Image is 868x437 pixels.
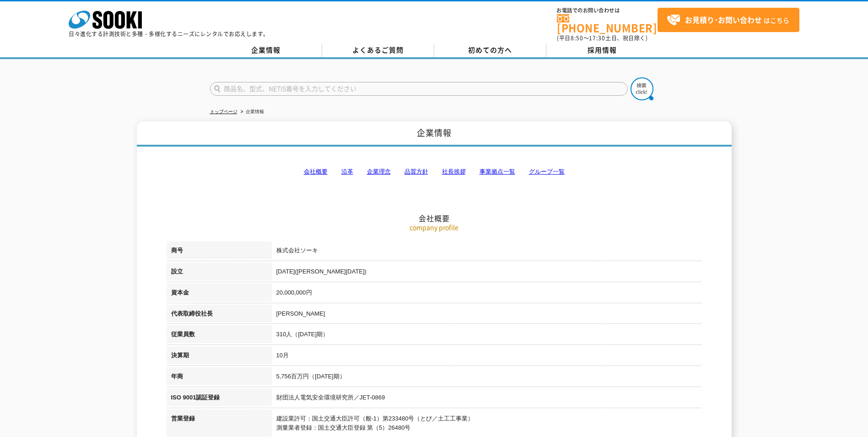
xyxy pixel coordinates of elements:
[272,241,702,262] td: 株式会社ソーキ
[631,77,653,100] img: btn_search.png
[272,388,702,410] td: 財団法人電気安全環境研究所／JET-0869
[272,305,702,326] td: [PERSON_NAME]
[529,168,565,175] a: グループ一覧
[272,262,702,284] td: [DATE]([PERSON_NAME][DATE])
[167,367,272,388] th: 年商
[239,107,264,117] li: 企業情報
[272,346,702,367] td: 10月
[210,44,322,57] a: 企業情報
[685,14,762,25] strong: お見積り･お問い合わせ
[304,168,328,175] a: 会社概要
[341,168,353,175] a: 沿革
[272,367,702,388] td: 5,756百万円（[DATE]期）
[557,14,658,33] a: [PHONE_NUMBER]
[167,284,272,305] th: 資本金
[272,325,702,346] td: 310人（[DATE]期）
[167,241,272,262] th: 商号
[167,346,272,367] th: 決算期
[480,168,515,175] a: 事業拠点一覧
[167,262,272,284] th: 設立
[571,34,583,42] span: 8:50
[557,8,658,13] span: お電話でのお問い合わせは
[442,168,466,175] a: 社長挨拶
[137,121,732,147] h1: 企業情報
[272,284,702,305] td: 20,000,000円
[658,8,799,32] a: お見積り･お問い合わせはこちら
[167,388,272,410] th: ISO 9001認証登録
[557,34,647,42] span: (平日 ～ 土日、祝日除く)
[69,31,269,37] p: 日々進化する計測技術と多種・多様化するニーズにレンタルでお応えします。
[167,305,272,326] th: 代表取締役社長
[167,223,702,232] p: company profile
[322,44,434,57] a: よくあるご質問
[404,168,428,175] a: 品質方針
[167,325,272,346] th: 従業員数
[667,13,789,27] span: はこちら
[546,44,658,57] a: 採用情報
[210,109,237,114] a: トップページ
[210,82,628,96] input: 商品名、型式、NETIS番号を入力してください
[589,34,605,42] span: 17:30
[167,122,702,223] h2: 会社概要
[367,168,391,175] a: 企業理念
[468,45,512,55] span: 初めての方へ
[434,44,546,57] a: 初めての方へ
